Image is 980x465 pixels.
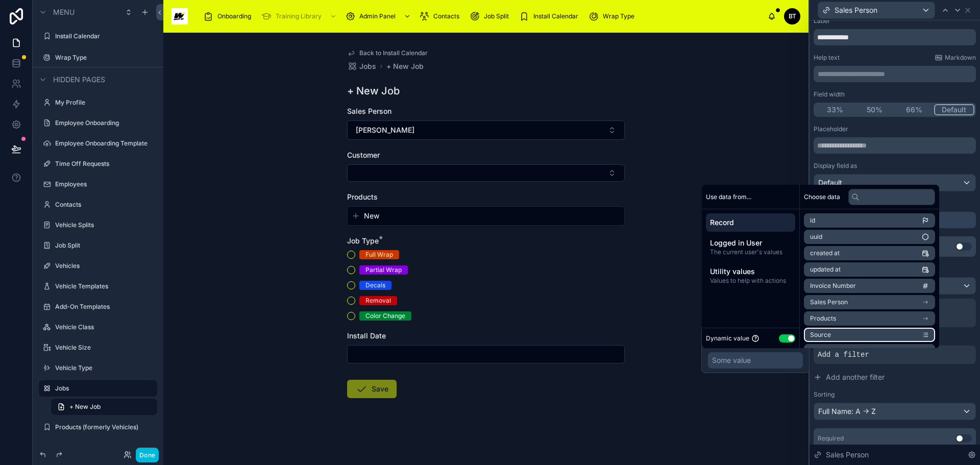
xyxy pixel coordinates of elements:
button: 33% [815,104,855,115]
label: Add-On Templates [55,303,151,311]
div: Full Name: A -> Z [814,403,975,420]
div: scrollable content [814,66,976,82]
label: Display field as [814,162,857,170]
span: Install Date [347,331,386,340]
span: Utility values [710,266,791,277]
label: Products (formerly Vehicles) [55,423,151,431]
label: Employees [55,180,151,188]
span: Admin Panel [359,12,396,20]
span: Onboarding [217,12,251,20]
span: Training Library [276,12,322,20]
span: Job Type [347,236,379,245]
label: Time Off Requests [55,160,151,168]
div: Removal [365,296,391,305]
label: Contacts [55,201,151,209]
span: Use data from... [706,193,751,201]
span: Choose data [804,193,840,201]
span: + New Job [69,403,101,411]
div: Partial Wrap [365,265,402,275]
div: Decals [365,281,385,290]
div: Some value [712,355,751,365]
label: Vehicle Class [55,323,151,331]
button: New [352,211,620,221]
a: Vehicle Type [55,364,151,372]
span: Markdown [945,54,976,62]
button: Done [136,448,159,462]
span: Sales Person [347,107,391,115]
div: Full Wrap [365,250,393,259]
label: Job Split [55,241,151,250]
a: Jobs [347,61,376,71]
span: Add another filter [826,372,885,382]
label: Vehicles [55,262,151,270]
span: Customer [347,151,380,159]
button: Add another filter [814,368,976,386]
label: Vehicle Size [55,344,151,352]
label: My Profile [55,99,151,107]
span: Dynamic value [706,334,749,342]
span: Wrap Type [603,12,634,20]
img: App logo [171,8,188,25]
a: Onboarding [200,7,258,26]
span: Record [710,217,791,228]
a: Back to Install Calendar [347,49,428,57]
span: Add a filter [818,350,869,360]
span: Values to help with actions [710,277,791,285]
label: Vehicle Templates [55,282,151,290]
button: Sales Person [818,2,935,19]
div: scrollable content [196,5,768,28]
span: Sales Person [826,450,869,460]
span: Contacts [433,12,459,20]
a: Contacts [416,7,467,26]
label: Employee Onboarding Template [55,139,151,148]
span: Jobs [359,61,376,71]
label: Placeholder [814,125,848,133]
span: Sales Person [835,5,877,15]
label: Employee Onboarding [55,119,151,127]
span: New [364,211,379,221]
a: Install Calendar [516,7,585,26]
span: Back to Install Calendar [359,49,428,57]
button: Full Name: A -> Z [814,403,976,420]
label: Help text [814,54,840,62]
span: Install Calendar [533,12,578,20]
label: Jobs [55,384,151,393]
button: Select Button [347,120,625,140]
button: 66% [894,104,934,115]
div: Required [818,434,844,443]
label: Install Calendar [55,32,151,40]
span: Job Split [484,12,509,20]
a: Training Library [258,7,342,26]
span: The current user's values [710,248,791,256]
label: Vehicle Splits [55,221,151,229]
a: + New Job [386,61,424,71]
button: Default [814,174,976,191]
label: Wrap Type [55,54,151,62]
div: scrollable content [702,209,799,293]
label: Label [814,17,829,25]
a: Job Split [467,7,516,26]
div: Color Change [365,311,405,321]
span: Default [818,178,842,188]
span: [PERSON_NAME] [356,125,414,135]
a: Admin Panel [342,7,416,26]
button: Select Button [347,164,625,182]
span: Hidden pages [53,75,105,85]
span: BT [789,12,796,20]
